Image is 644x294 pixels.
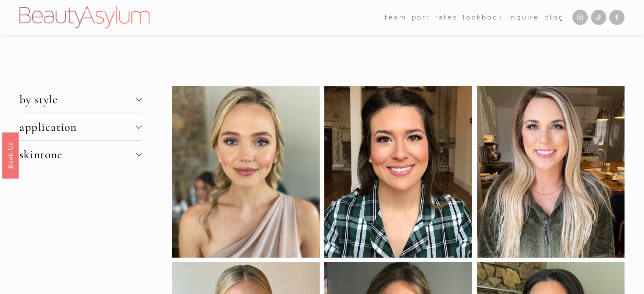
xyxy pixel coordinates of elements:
[544,11,564,24] a: Blog
[385,12,406,23] span: team
[609,10,625,25] a: Facebook
[19,147,136,162] span: skintone
[19,92,136,107] span: by style
[435,11,458,24] a: Rates
[463,11,503,24] a: Lookbook
[509,11,540,24] a: Inquire
[19,86,142,113] button: by style
[591,10,606,25] a: TikTok
[19,113,142,140] button: application
[19,120,136,134] span: application
[19,141,142,168] button: skintone
[412,11,430,24] a: port
[2,132,19,178] a: Book Us
[385,11,406,24] a: folder dropdown
[572,10,588,25] a: Instagram
[19,6,149,28] img: Beauty Asylum | Bridal Hair &amp; Makeup Charlotte &amp; Atlanta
